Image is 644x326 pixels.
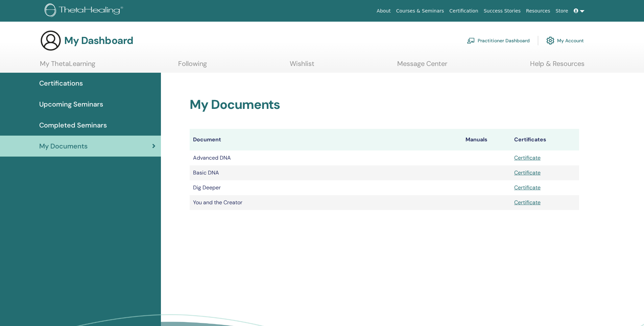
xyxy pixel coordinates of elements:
th: Manuals [462,129,511,150]
a: Courses & Seminars [393,5,447,17]
a: Certification [447,5,481,17]
a: Message Center [397,60,447,73]
a: Success Stories [481,5,523,17]
td: Dig Deeper [190,180,462,195]
a: Certificate [514,154,541,161]
th: Certificates [511,129,579,150]
a: Following [178,60,207,73]
a: Resources [523,5,553,17]
span: My Documents [39,141,88,151]
th: Document [190,129,462,150]
a: My Account [546,33,584,48]
img: logo.png [45,3,125,19]
a: About [374,5,393,17]
h3: My Dashboard [64,34,133,47]
a: Wishlist [290,60,314,73]
a: My ThetaLearning [40,60,95,73]
td: Basic DNA [190,165,462,180]
td: You and the Creator [190,195,462,210]
a: Help & Resources [530,60,585,73]
a: Certificate [514,169,541,176]
span: Completed Seminars [39,120,107,130]
a: Store [553,5,571,17]
a: Certificate [514,199,541,206]
img: chalkboard-teacher.svg [467,38,475,44]
a: Practitioner Dashboard [467,33,530,48]
img: cog.svg [546,35,554,46]
a: Certificate [514,184,541,191]
span: Certifications [39,78,83,88]
img: generic-user-icon.jpg [40,30,62,51]
td: Advanced DNA [190,150,462,165]
span: Upcoming Seminars [39,99,103,109]
h2: My Documents [190,97,579,113]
